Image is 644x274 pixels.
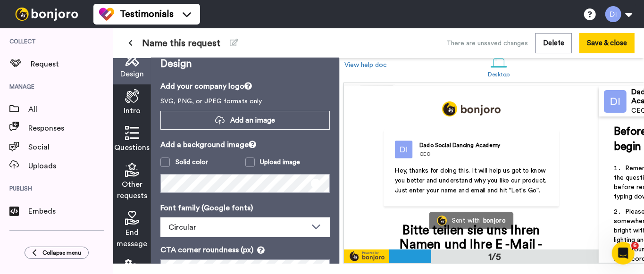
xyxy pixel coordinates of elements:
img: bj-logo-header-white.svg [11,8,82,21]
span: Embeds [28,206,113,217]
span: Name this request [142,37,220,50]
img: logo_full.png [442,101,501,116]
div: bonjoro [483,217,506,224]
p: Font family (Google fonts) [160,202,330,214]
span: Intro [124,105,141,116]
span: Other requests [117,179,147,201]
span: Questions [115,142,150,153]
div: Dado Social Dancing Academy [419,141,500,150]
p: Design [160,57,330,71]
div: 1/5 [472,250,518,264]
button: Collapse menu [25,247,89,259]
span: All [28,104,113,115]
button: Save & close [579,33,635,53]
span: Responses [28,123,113,134]
div: There are unsaved changes [446,39,528,48]
iframe: Intercom live chat [612,242,635,265]
span: Testimonials [120,8,174,21]
span: Circular [168,224,196,231]
img: CEO [395,141,413,158]
img: tm-color.svg [99,7,114,22]
p: SVG, PNG, or JPEG formats only [160,97,330,106]
div: Solid color [176,158,208,167]
span: 6 [631,242,639,249]
span: End message [117,227,148,249]
span: Request [31,58,113,70]
div: Sent with [452,217,480,224]
button: Delete [535,33,572,53]
img: Profile Image [604,90,627,113]
span: Design [120,68,144,80]
img: powered-by-bj.svg [344,250,389,262]
p: Add your company logo [160,81,330,92]
img: Bonjoro Logo [437,216,447,225]
p: Add a background image [160,139,330,150]
div: Bitte teilen sie uns Ihren Namen und Ihre E -Mail -Adresse mit [393,224,550,266]
span: Add an image [230,116,275,125]
div: Upload image [260,158,301,167]
button: Add an image [160,111,330,130]
p: CTA corner roundness (px) [160,244,330,256]
span: Collapse menu [42,249,81,257]
div: CEO [419,150,500,158]
span: Hey, thanks for doing this. It will help us get to know you better and understand why you like ou... [395,167,549,193]
a: Desktop [483,50,515,83]
div: Desktop [488,71,510,78]
span: Social [28,141,113,153]
a: Bonjoro LogoSent withbonjoro [429,212,514,229]
a: View help doc [344,62,387,68]
span: Uploads [28,160,113,172]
